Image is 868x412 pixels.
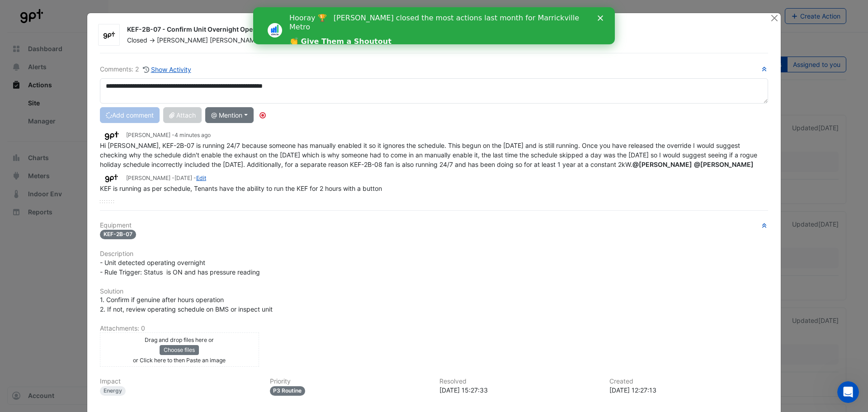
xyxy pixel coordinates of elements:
[126,131,211,139] small: [PERSON_NAME] -
[769,13,779,23] button: Close
[100,378,259,385] h6: Impact
[270,386,306,396] div: P3 Routine
[133,357,226,364] small: or Click here to then Paste an image
[100,296,273,313] span: 1. Confirm if genuine after hours operation 2. If not, review operating schedule on BMS or inspec...
[837,381,859,403] iframe: Intercom live chat
[259,111,267,119] div: Tooltip anchor
[210,36,271,45] span: [PERSON_NAME]
[175,132,211,138] span: 2025-09-08 15:19:22
[149,36,155,44] span: ->
[253,7,615,44] iframe: Intercom live chat banner
[100,185,382,192] span: KEF is running as per schedule, Tenants have the ability to run the KEF for 2 hours with a button
[100,250,768,258] h6: Description
[100,64,192,75] div: Comments: 2
[100,222,768,229] h6: Equipment
[36,30,138,40] a: 👏 Give Them a Shoutout
[694,161,754,168] span: tim.fielding@gpt.com.au [GPT Retail]
[126,174,206,182] small: [PERSON_NAME] - -
[100,288,768,295] h6: Solution
[632,161,692,168] span: luke.roberts@gpt.com.au [GPT Retail]
[100,173,123,183] img: GPT Retail
[344,8,354,14] div: Close
[127,25,759,36] div: KEF-2B-07 - Confirm Unit Overnight Operation (Energy Waste)
[609,378,769,385] h6: Created
[99,31,119,40] img: GPT Retail
[100,230,136,239] span: KEF-2B-07
[270,378,429,385] h6: Priority
[100,142,759,168] span: Hi [PERSON_NAME], KEF-2B-07 is running 24/7 because someone has manually enabled it so it ignores...
[100,131,123,141] img: GPT
[145,336,214,343] small: Drag and drop files here or
[100,325,768,332] h6: Attachments: 0
[196,175,206,181] a: Edit
[439,378,599,385] h6: Resolved
[439,385,599,395] div: [DATE] 15:27:33
[175,175,192,181] span: 2025-09-05 12:27:14
[609,385,769,395] div: [DATE] 12:27:13
[100,259,260,276] span: - Unit detected operating overnight - Rule Trigger: Status is ON and has pressure reading
[100,386,126,396] div: Energy
[127,36,147,44] span: Closed
[160,345,199,355] button: Choose files
[142,64,192,75] button: Show Activity
[205,107,254,123] button: @ Mention
[157,36,208,44] span: [PERSON_NAME]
